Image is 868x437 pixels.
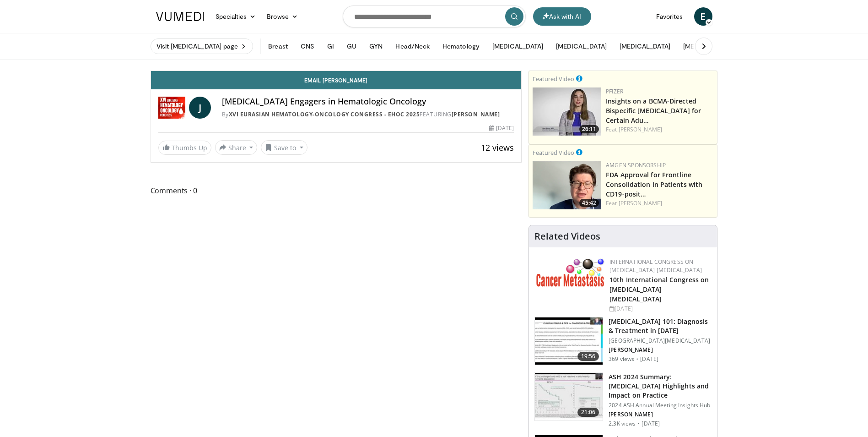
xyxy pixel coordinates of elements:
a: [PERSON_NAME] [619,199,662,207]
button: Save to [261,140,307,155]
a: E [694,7,712,26]
a: Specialties [210,7,262,26]
span: 19:56 [577,352,599,361]
input: Search topics, interventions [343,5,526,27]
div: [DATE] [489,124,514,132]
p: [PERSON_NAME] [609,411,712,418]
small: Featured Video [533,148,574,157]
p: 369 views [609,355,634,363]
div: [DATE] [609,305,710,313]
button: [MEDICAL_DATA] [678,37,739,55]
div: By FEATURING [222,110,514,119]
button: [MEDICAL_DATA] [487,37,549,55]
button: Ask with AI [533,7,591,26]
button: Hematology [437,37,485,55]
img: VuMedi Logo [156,12,205,21]
span: 26:11 [579,125,599,133]
a: Amgen Sponsorship [606,161,666,169]
button: GYN [364,37,388,55]
button: Head/Neck [390,37,435,55]
span: Comments 0 [151,185,522,197]
img: ff9746a4-799b-4db6-bfc8-ecad89d59b6d.150x105_q85_crop-smart_upscale.jpg [535,317,603,365]
button: GU [341,37,362,55]
a: International Congress on [MEDICAL_DATA] [MEDICAL_DATA] [609,258,702,274]
a: Pfizer [606,87,623,95]
button: Breast [263,37,293,55]
img: XVI Eurasian Hematology-Oncology Congress - EHOC 2025 [158,97,185,119]
a: 19:56 [MEDICAL_DATA] 101: Diagnosis & Treatment in [DATE] [GEOGRAPHIC_DATA][MEDICAL_DATA] [PERSON... [534,317,712,366]
button: CNS [295,37,320,55]
a: 21:06 ASH 2024 Summary: [MEDICAL_DATA] Highlights and Impact on Practice 2024 ASH Annual Meeting ... [534,372,712,427]
button: [MEDICAL_DATA] [550,37,612,55]
a: [PERSON_NAME] [452,110,500,118]
h3: ASH 2024 Summary: [MEDICAL_DATA] Highlights and Impact on Practice [609,372,712,400]
a: Visit [MEDICAL_DATA] page [151,38,253,54]
a: Insights on a BCMA-Directed Bispecific [MEDICAL_DATA] for Certain Adu… [606,97,701,125]
p: [PERSON_NAME] [609,346,712,354]
div: Feat. [606,126,713,134]
p: [DATE] [642,420,660,427]
a: 10th International Congress on [MEDICAL_DATA] [MEDICAL_DATA] [609,275,709,303]
span: 45:42 [579,199,599,207]
a: J [189,97,211,119]
div: · [636,355,638,363]
p: 2024 ASH Annual Meeting Insights Hub [609,402,712,409]
img: 0487cae3-be8e-480d-8894-c5ed9a1cba93.png.150x105_q85_crop-smart_upscale.png [533,161,601,209]
button: [MEDICAL_DATA] [614,37,676,55]
div: Feat. [606,199,713,208]
img: 6ff8bc22-9509-4454-a4f8-ac79dd3b8976.png.150x105_q85_autocrop_double_scale_upscale_version-0.2.png [536,258,605,287]
p: [GEOGRAPHIC_DATA][MEDICAL_DATA] [609,337,712,344]
small: Featured Video [533,75,574,83]
button: GI [322,37,340,55]
a: [PERSON_NAME] [619,126,662,133]
h3: [MEDICAL_DATA] 101: Diagnosis & Treatment in [DATE] [609,317,712,335]
span: 12 views [481,142,514,153]
a: FDA Approval for Frontline Consolidation in Patients with CD19-posit… [606,170,702,198]
button: Share [215,140,258,155]
a: XVI Eurasian Hematology-Oncology Congress - EHOC 2025 [229,110,420,118]
img: 47002229-4e06-4d71-896d-0ff488e1cb94.png.150x105_q85_crop-smart_upscale.jpg [533,87,601,136]
a: 45:42 [533,161,601,209]
img: 261cbb63-91cb-4edb-8a5a-c03d1dca5769.150x105_q85_crop-smart_upscale.jpg [535,373,603,421]
a: Favorites [651,7,689,26]
a: Email [PERSON_NAME] [151,71,522,89]
h4: Related Videos [534,231,600,242]
span: 21:06 [577,408,599,417]
div: · [637,420,640,427]
h4: [MEDICAL_DATA] Engagers in Hematologic Oncology [222,97,514,107]
a: Thumbs Up [158,141,211,155]
p: [DATE] [640,355,658,363]
a: 26:11 [533,87,601,136]
p: 2.3K views [609,420,636,427]
a: Browse [261,7,303,26]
